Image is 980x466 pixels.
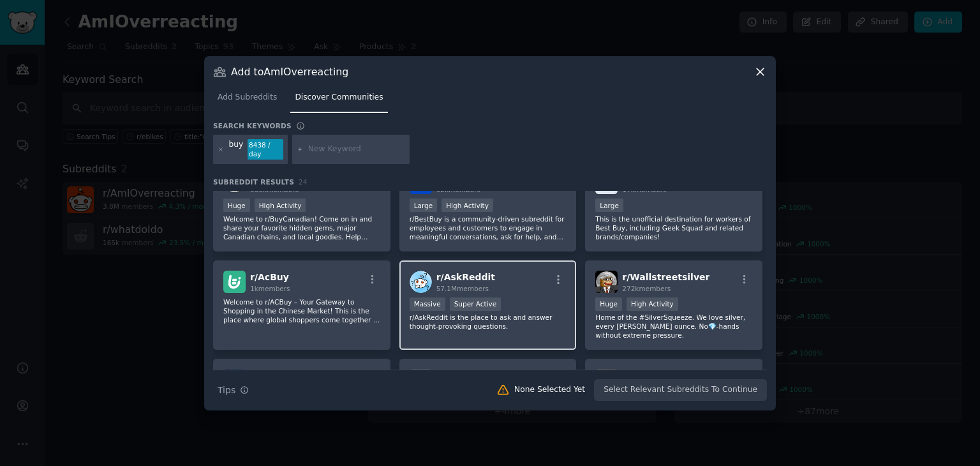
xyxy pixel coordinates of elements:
p: r/AskReddit is the place to ask and answer thought-provoking questions. [410,313,567,331]
img: BusinessesforsaleUSA [595,369,618,391]
div: Huge [223,199,250,212]
div: High Activity [255,199,306,212]
input: New Keyword [308,144,405,155]
div: High Activity [627,297,678,311]
div: buy [229,139,244,160]
a: Add Subreddits [213,87,281,114]
img: AskReddit [410,271,432,293]
span: 57.1M members [436,285,489,292]
span: 17k members [622,186,666,193]
span: Discover Communities [295,92,383,103]
img: BuyFromEU [223,369,246,391]
span: r/ AskReddit [436,272,495,282]
p: Home of the #SilverSqueeze. We love silver, every [PERSON_NAME] ounce. No💎-hands without extreme ... [595,313,752,340]
span: Tips [218,384,235,397]
p: This is the unofficial destination for workers of Best Buy, including Geek Squad and related bran... [595,214,752,241]
img: AcBuy [223,271,246,293]
div: 8438 / day [248,139,283,160]
p: Welcome to r/ACBuy – Your Gateway to Shopping in the Chinese Market! This is the place where glob... [223,297,380,324]
div: High Activity [442,199,493,212]
span: 272k members [622,285,671,292]
h3: Add to AmIOverreacting [231,65,348,79]
span: Add Subreddits [218,92,277,103]
span: Subreddit Results [213,177,294,186]
button: Tips [213,379,253,402]
div: Large [595,199,623,212]
div: None Selected Yet [514,384,585,396]
div: Massive [410,297,445,311]
div: Large [410,199,438,212]
span: 369k members [250,186,299,193]
p: r/BestBuy is a community-driven subreddit for employees and customers to engage in meaningful con... [410,214,567,241]
span: 1k members [250,285,290,292]
h3: Search keywords [213,121,292,130]
span: r/ Wallstreetsilver [622,272,709,282]
span: 92k members [436,186,480,193]
div: Huge [595,297,622,311]
span: r/ AcBuy [250,272,289,282]
a: Discover Communities [290,87,387,114]
img: Wallstreetsilver [595,271,618,293]
span: 24 [299,178,308,186]
p: Welcome to r/BuyCanadian! Come on in and share your favorite hidden gems, major Canadian chains, ... [223,214,380,241]
div: Super Active [450,297,501,311]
